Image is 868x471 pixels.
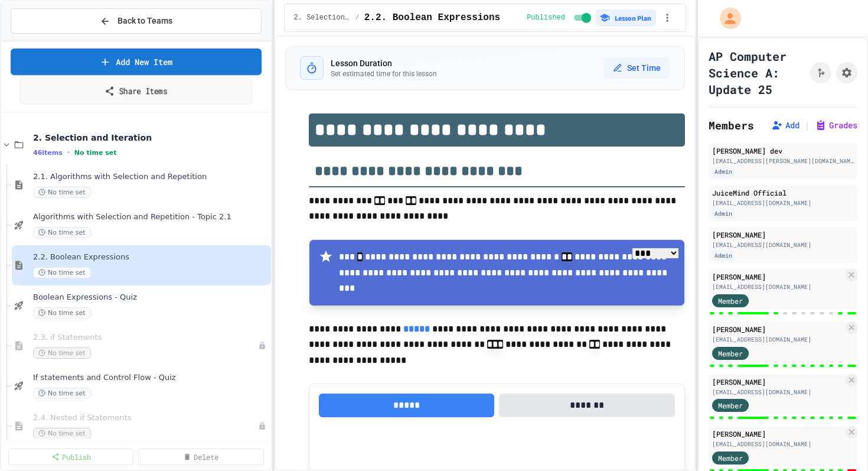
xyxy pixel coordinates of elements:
span: 2.4. Nested if Statements [33,413,258,423]
div: JuiceMind Official [712,187,854,198]
div: [EMAIL_ADDRESS][DOMAIN_NAME] [712,282,843,291]
div: [EMAIL_ADDRESS][DOMAIN_NAME] [712,335,843,344]
span: Boolean Expressions - Quiz [33,293,269,303]
div: Content is published and visible to students [527,11,593,25]
button: Set Time [603,57,670,79]
span: No time set [33,307,91,319]
span: No time set [33,187,91,198]
button: Back to Teams [11,8,262,34]
div: My Account [707,5,744,32]
h3: Lesson Duration [331,57,437,69]
span: Member [718,453,743,463]
div: [PERSON_NAME] [712,271,843,282]
div: Admin [712,209,735,219]
div: [EMAIL_ADDRESS][PERSON_NAME][DOMAIN_NAME] [712,157,854,165]
div: Admin [712,167,735,177]
span: No time set [33,227,91,238]
span: 2.2. Boolean Expressions [364,11,500,25]
div: Admin [712,251,735,261]
span: Member [718,348,743,359]
h1: AP Computer Science A: Update 25 [709,48,805,98]
div: [PERSON_NAME] dev [712,145,854,156]
span: Member [718,400,743,411]
span: Published [527,13,565,22]
div: Unpublished [258,342,266,350]
span: 2. Selection and Iteration [294,13,351,22]
span: / [355,13,360,22]
button: Lesson Plan [596,9,656,27]
div: [PERSON_NAME] [712,376,843,387]
span: | [804,118,810,132]
button: Add [771,119,800,131]
button: Click to see fork details [810,62,831,83]
div: [PERSON_NAME] [712,428,843,439]
a: Add New Item [11,48,261,75]
span: If statements and Control Flow - Quiz [33,373,269,383]
span: No time set [33,428,91,439]
div: [EMAIL_ADDRESS][DOMAIN_NAME] [712,199,854,207]
span: 2.2. Boolean Expressions [33,252,269,262]
span: 46 items [33,149,63,157]
div: [EMAIL_ADDRESS][DOMAIN_NAME] [712,388,843,397]
a: Delete [138,449,263,465]
span: 2. Selection and Iteration [33,132,269,143]
div: [PERSON_NAME] [712,324,843,334]
a: Share Items [20,77,252,104]
button: Assignment Settings [836,62,857,83]
span: Member [718,295,743,306]
span: Algorithms with Selection and Repetition - Topic 2.1 [33,212,269,222]
div: [PERSON_NAME] [712,229,854,240]
span: 2.3. if Statements [33,333,258,343]
div: Unpublished [258,422,266,430]
button: Grades [815,119,857,131]
span: 2.1. Algorithms with Selection and Repetition [33,172,269,182]
div: [EMAIL_ADDRESS][DOMAIN_NAME] [712,241,854,249]
span: No time set [33,388,91,399]
span: No time set [33,347,91,359]
p: Set estimated time for this lesson [331,69,437,79]
span: • [67,148,70,157]
div: [EMAIL_ADDRESS][DOMAIN_NAME] [712,440,843,449]
h2: Members [709,117,754,134]
span: No time set [33,267,91,278]
span: No time set [74,149,117,157]
a: Publish [8,449,133,465]
span: Back to Teams [118,15,172,27]
iframe: chat widget [818,424,856,459]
